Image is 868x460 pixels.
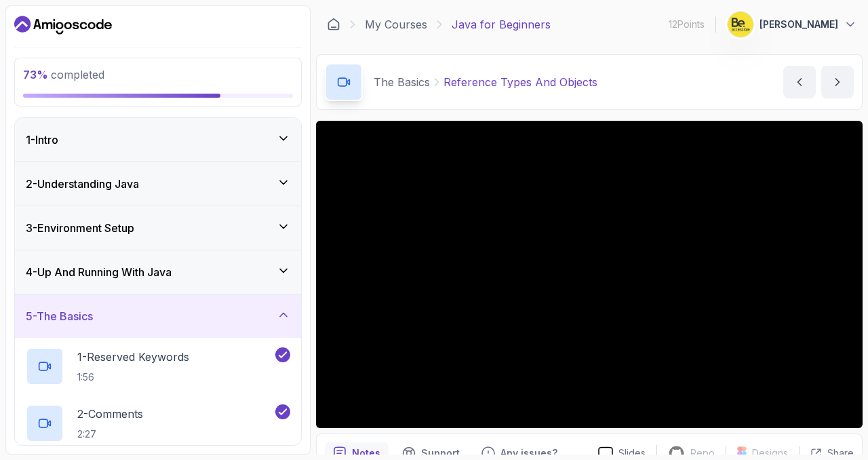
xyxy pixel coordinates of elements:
[14,14,112,36] a: Dashboard
[26,132,58,148] h3: 1 - Intro
[727,11,857,38] button: user profile image[PERSON_NAME]
[690,446,715,460] p: Repo
[443,74,597,90] p: Reference Types And Objects
[26,176,139,192] h3: 2 - Understanding Java
[15,118,301,161] button: 1-Intro
[821,66,854,98] button: next content
[618,446,646,460] p: Slides
[500,446,557,460] p: Any issues?
[77,427,143,441] p: 2:27
[752,446,788,460] p: Designs
[26,404,290,442] button: 2-Comments2:27
[77,370,189,384] p: 1:56
[327,18,340,31] a: Dashboard
[374,74,430,90] p: The Basics
[77,349,189,365] p: 1 - Reserved Keywords
[352,446,380,460] p: Notes
[23,68,48,81] span: 73 %
[26,220,134,236] h3: 3 - Environment Setup
[316,121,863,428] iframe: 13 - Reference Types and Objects
[26,347,290,385] button: 1-Reserved Keywords1:56
[365,16,427,33] a: My Courses
[15,250,301,294] button: 4-Up And Running With Java
[759,18,838,31] p: [PERSON_NAME]
[15,162,301,206] button: 2-Understanding Java
[827,446,854,460] p: Share
[26,264,172,280] h3: 4 - Up And Running With Java
[799,446,854,460] button: Share
[452,16,551,33] p: Java for Beginners
[783,66,816,98] button: previous content
[15,294,301,338] button: 5-The Basics
[728,12,753,37] img: user profile image
[23,68,104,81] span: completed
[26,308,93,324] h3: 5 - The Basics
[421,446,460,460] p: Support
[15,206,301,250] button: 3-Environment Setup
[669,18,705,31] p: 12 Points
[77,406,143,422] p: 2 - Comments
